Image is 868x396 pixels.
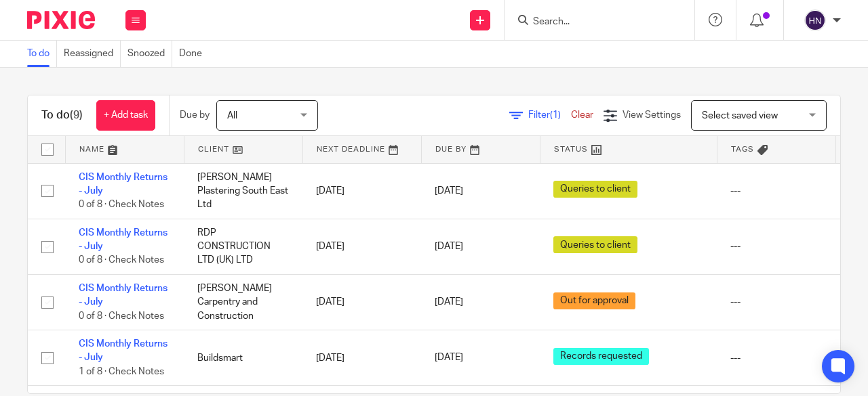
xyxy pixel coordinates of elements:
td: [DATE] [302,219,421,274]
span: Records requested [553,348,649,365]
img: Pixie [27,11,95,29]
span: Select saved view [702,111,778,120]
td: Buildsmart [184,330,302,386]
span: (1) [550,110,561,120]
span: Out for approval [553,292,635,309]
span: 0 of 8 · Check Notes [79,200,164,209]
span: (9) [70,110,83,120]
div: --- [730,240,822,253]
td: [DATE] [302,330,421,386]
span: Queries to client [553,181,637,198]
a: Clear [571,110,593,120]
td: [PERSON_NAME] Carpentry and Construction [184,274,302,330]
h1: To do [41,108,83,123]
a: + Add task [96,100,155,131]
span: View Settings [623,110,681,120]
td: [DATE] [302,163,421,219]
a: CIS Monthly Returns - July [79,339,167,362]
span: Tags [731,146,754,153]
div: --- [730,351,822,365]
td: RDP CONSTRUCTION LTD (UK) LTD [184,219,302,274]
span: 0 of 8 · Check Notes [79,311,164,321]
a: CIS Monthly Returns - July [79,284,167,307]
span: All [227,111,237,120]
div: --- [730,184,822,198]
span: [DATE] [435,242,463,251]
a: Snoozed [127,41,172,67]
a: CIS Monthly Returns - July [79,228,167,251]
div: --- [730,295,822,309]
span: [DATE] [435,186,463,196]
td: [PERSON_NAME] Plastering South East Ltd [184,163,302,219]
input: Search [532,16,654,28]
span: Filter [528,110,571,120]
p: Due by [180,108,210,122]
img: svg%3E [804,9,826,31]
a: Reassigned [64,41,121,67]
span: 0 of 8 · Check Notes [79,256,164,265]
a: CIS Monthly Returns - July [79,173,167,196]
a: To do [27,41,57,67]
span: [DATE] [435,297,463,307]
span: 1 of 8 · Check Notes [79,367,164,376]
span: [DATE] [435,353,463,363]
span: Queries to client [553,236,637,253]
td: [DATE] [302,274,421,330]
a: Done [179,41,209,67]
